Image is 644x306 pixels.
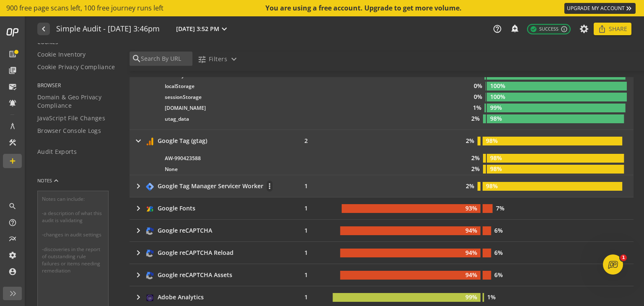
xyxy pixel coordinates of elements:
button: NOTES [37,171,60,191]
text: 0% [474,82,482,90]
button: Filters [194,52,242,67]
mat-icon: keyboard_arrow_right [133,248,143,258]
mat-icon: mark_email_read [8,83,17,91]
img: 1452.svg [145,271,154,280]
div: AW-990423588 [165,153,339,163]
div: localStorage [165,81,339,91]
mat-icon: more_vert [267,182,273,190]
img: 1167.svg [145,205,154,213]
text: 1% [473,104,481,112]
text: 6% [495,226,503,234]
text: 98% [490,165,502,173]
span: 1 [620,254,627,261]
h1: Simple Audit - 15 October 2025 | 3:46pm [56,25,160,34]
div: You are using a free account. Upgrade to get more volume. [265,3,462,13]
mat-icon: keyboard_arrow_right [133,292,143,302]
text: 2% [471,165,480,173]
text: 100% [490,82,505,90]
span: Success [530,26,558,33]
mat-icon: ios_share [598,25,606,33]
mat-icon: add [8,157,17,165]
img: 1176.svg [145,227,154,236]
div: Google Fonts [158,204,195,213]
text: 2% [466,182,474,190]
div: sessionStorage [165,92,339,101]
mat-icon: help_outline [8,218,17,227]
text: 98% [486,182,498,190]
span: JavaScript File Changes [37,114,105,122]
span: Audit Exports [37,148,77,156]
mat-icon: keyboard_arrow_up [52,176,60,185]
text: 98% [486,137,498,145]
span: Domain & Geo Privacy Compliance [37,93,119,110]
span: Cookie Privacy Compliance [37,63,115,71]
mat-icon: architecture [8,122,17,130]
img: 1.svg [145,293,154,302]
iframe: Intercom live chat [603,254,623,275]
text: 94% [465,271,477,279]
text: 7% [496,204,504,212]
img: 1276.svg [145,249,154,258]
td: 1 [288,264,331,286]
span: 900 free page scans left, 100 free journey runs left [6,3,164,13]
img: 1524.svg [145,182,154,191]
text: 6% [495,271,503,279]
mat-icon: keyboard_double_arrow_right [625,4,633,13]
mat-icon: library_books [8,66,17,75]
div: None [165,164,339,174]
td: 1 [288,220,331,241]
mat-icon: settings [8,251,17,259]
mat-icon: keyboard_arrow_right [133,270,143,280]
div: Google reCAPTCHA [158,226,212,235]
mat-icon: keyboard_arrow_right [133,181,143,191]
span: Share [609,21,627,36]
div: Google reCAPTCHA Assets [158,271,232,279]
div: Google Tag (gtag) [158,137,207,145]
div: Google Tag Manager Servicer Worker [158,182,263,190]
text: 98% [490,154,502,162]
td: 2 [288,130,331,152]
mat-icon: add_alert [510,24,519,32]
a: UPGRADE MY ACCOUNT [564,3,636,14]
mat-icon: list_alt [8,50,17,58]
mat-icon: help_outline [493,24,502,34]
mat-icon: account_circle [8,267,17,276]
td: 1 [288,175,331,197]
span: Cookie Inventory [37,50,86,59]
mat-icon: expand_more [229,54,239,64]
td: 1 [288,242,331,264]
text: 1% [488,293,496,301]
mat-icon: tune [197,55,206,64]
button: Share [594,23,631,35]
span: [DATE] 3:52 PM [176,25,219,33]
text: 100% [490,93,505,101]
div: Google reCAPTCHA Reload [158,249,234,257]
text: 99% [490,104,502,112]
text: 0% [474,93,482,101]
mat-icon: expand_more [219,24,229,34]
td: 1 [288,197,331,219]
mat-icon: navigate_before [39,24,47,34]
mat-icon: info_outline [561,26,568,33]
text: 2% [471,154,480,162]
span: Filters [209,52,227,67]
button: [DATE] 3:52 PM [174,23,231,34]
div: utag_data [165,114,339,123]
text: 93% [465,204,477,212]
mat-icon: multiline_chart [8,235,17,243]
div: Adobe Analytics [158,293,204,301]
text: 2% [466,137,474,145]
input: Search By URL [140,54,190,63]
mat-icon: notifications_active [8,99,17,107]
text: 94% [465,249,477,257]
mat-icon: keyboard_arrow_right [133,226,143,236]
img: 655.svg [145,137,154,146]
mat-icon: check_circle [530,26,537,33]
span: BROWSER [37,82,119,89]
text: 2% [471,114,480,122]
mat-icon: construction [8,138,17,147]
mat-icon: search [132,54,140,64]
text: 98% [490,114,502,122]
mat-icon: keyboard_arrow_right [133,203,143,213]
mat-icon: search [8,202,17,210]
